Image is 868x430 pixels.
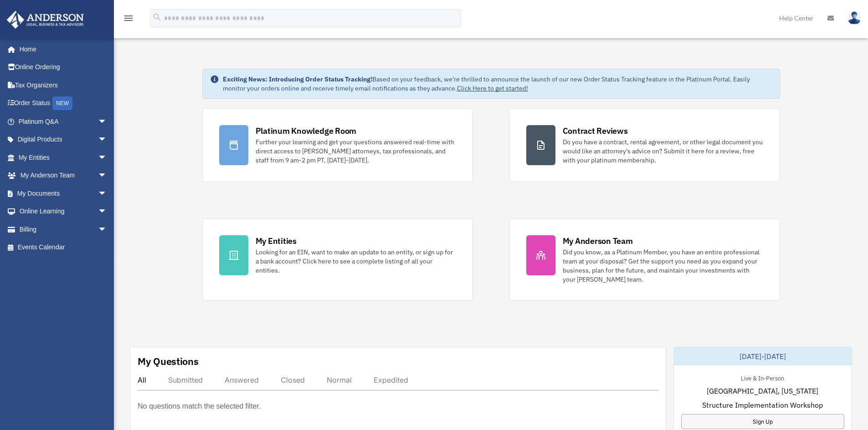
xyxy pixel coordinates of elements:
div: Based on your feedback, we're thrilled to announce the launch of our new Order Status Tracking fe... [223,75,772,93]
p: No questions match the selected filter. [138,400,261,413]
a: Home [6,40,116,58]
div: Did you know, as a Platinum Member, you have an entire professional team at your disposal? Get th... [563,248,763,284]
div: Looking for an EIN, want to make an update to an entity, or sign up for a bank account? Click her... [256,248,456,275]
span: arrow_drop_down [98,131,116,149]
div: Contract Reviews [563,125,628,137]
a: Sign Up [681,414,844,429]
span: arrow_drop_down [98,202,116,221]
img: User Pic [847,11,861,25]
span: arrow_drop_down [98,112,116,131]
a: My Anderson Teamarrow_drop_down [6,167,121,185]
a: Platinum Knowledge Room Further your learning and get your questions answered real-time with dire... [202,108,473,182]
div: Live & In-Person [734,373,791,382]
div: NEW [52,96,72,110]
a: Digital Productsarrow_drop_down [6,131,121,149]
i: menu [123,13,134,24]
a: My Entitiesarrow_drop_down [6,148,121,167]
div: All [138,375,146,384]
i: search [152,12,162,22]
span: arrow_drop_down [98,167,116,185]
span: arrow_drop_down [98,184,116,203]
a: Billingarrow_drop_down [6,220,121,238]
a: Contract Reviews Do you have a contract, rental agreement, or other legal document you would like... [509,108,780,182]
a: Online Learningarrow_drop_down [6,202,121,221]
div: My Entities [256,235,297,247]
span: [GEOGRAPHIC_DATA], [US_STATE] [707,385,818,396]
div: Further your learning and get your questions answered real-time with direct access to [PERSON_NAM... [256,137,456,165]
div: Closed [281,375,305,384]
a: My Anderson Team Did you know, as a Platinum Member, you have an entire professional team at your... [509,218,780,301]
div: My Questions [138,354,199,368]
a: My Documentsarrow_drop_down [6,184,121,202]
a: Click Here to get started! [457,84,528,92]
div: Normal [327,375,352,384]
div: Submitted [168,375,203,384]
a: Events Calendar [6,238,121,257]
a: My Entities Looking for an EIN, want to make an update to an entity, or sign up for a bank accoun... [202,218,473,301]
span: arrow_drop_down [98,220,116,239]
div: Expedited [374,375,408,384]
a: menu [123,16,134,24]
a: Tax Organizers [6,76,121,94]
div: Platinum Knowledge Room [256,125,357,137]
a: Platinum Q&Aarrow_drop_down [6,112,121,131]
div: [DATE]-[DATE] [674,347,852,365]
strong: Exciting News: Introducing Order Status Tracking! [223,75,372,83]
div: Do you have a contract, rental agreement, or other legal document you would like an attorney's ad... [563,137,763,165]
span: Structure Implementation Workshop [702,400,823,410]
a: Order StatusNEW [6,94,121,113]
img: Anderson Advisors Platinum Portal [4,11,87,29]
div: My Anderson Team [563,235,633,247]
span: arrow_drop_down [98,148,116,167]
a: Online Ordering [6,58,121,76]
div: Answered [225,375,259,384]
